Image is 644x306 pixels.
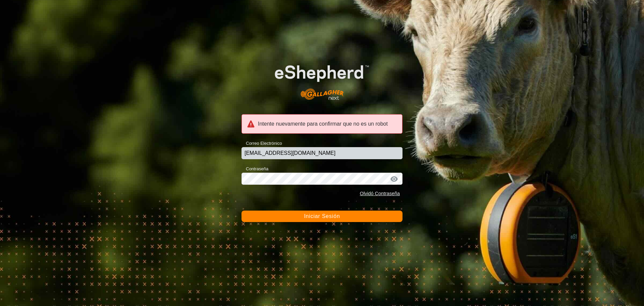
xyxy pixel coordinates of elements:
span: Iniciar Sesión [304,213,340,219]
div: Intente nuevamente para confirmar que no es un robot [241,114,402,134]
img: Logo de eShepherd [258,52,386,107]
a: Olvidó Contraseña [360,191,400,196]
label: Correo Electrónico [241,140,282,147]
input: Correo Electrónico [241,147,402,159]
label: Contraseña [241,166,268,172]
button: Iniciar Sesión [241,211,402,222]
